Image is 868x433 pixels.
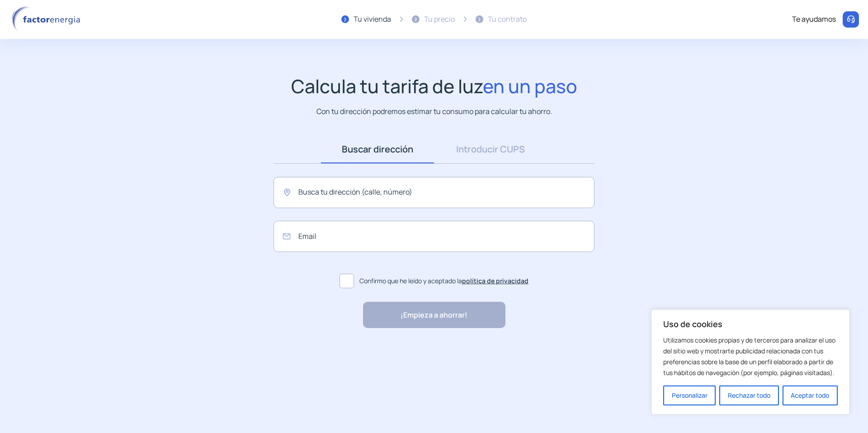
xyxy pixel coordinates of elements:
span: Confirmo que he leído y aceptado la [359,276,528,286]
div: Te ayudamos [792,14,836,25]
a: política de privacidad [462,276,528,285]
h1: Calcula tu tarifa de luz [291,75,577,97]
a: Introducir CUPS [434,135,547,163]
p: Con tu dirección podremos estimar tu consumo para calcular tu ahorro. [316,106,552,117]
p: Utilizamos cookies propias y de terceros para analizar el uso del sitio web y mostrarte publicida... [663,335,838,378]
button: Rechazar todo [719,385,778,405]
p: Uso de cookies [663,319,838,329]
span: en un paso [483,73,577,99]
img: logo factor [9,6,86,33]
div: Tu vivienda [354,14,391,25]
img: llamar [846,15,855,24]
div: Tu precio [424,14,455,25]
button: Aceptar todo [783,385,838,405]
p: "Rapidez y buen trato al cliente" [348,339,453,351]
a: Buscar dirección [321,135,434,163]
button: Personalizar [663,385,716,405]
div: Tu contrato [488,14,527,25]
img: Trustpilot [457,342,520,349]
div: Uso de cookies [651,309,850,415]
